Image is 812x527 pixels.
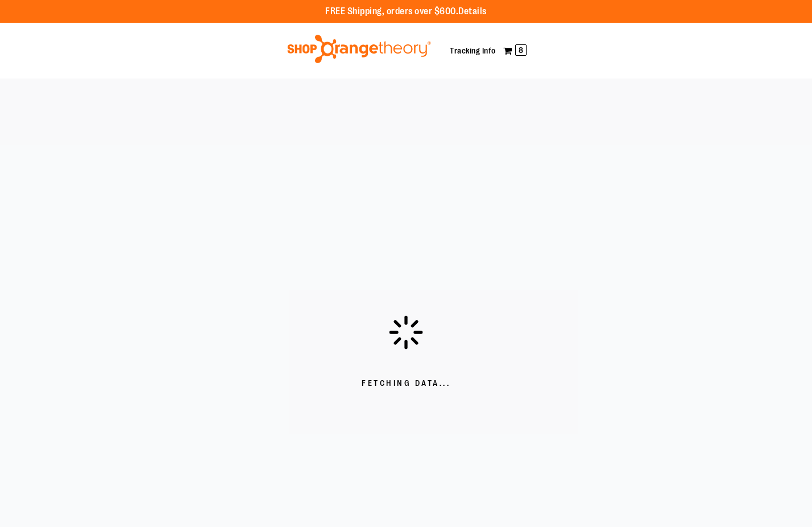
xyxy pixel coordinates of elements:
span: Fetching Data... [362,378,450,389]
img: Shop Orangetheory [285,35,433,63]
a: Details [458,6,487,17]
span: 8 [515,44,527,56]
a: Tracking Info [450,46,496,55]
p: FREE Shipping, orders over $600. [325,5,487,18]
